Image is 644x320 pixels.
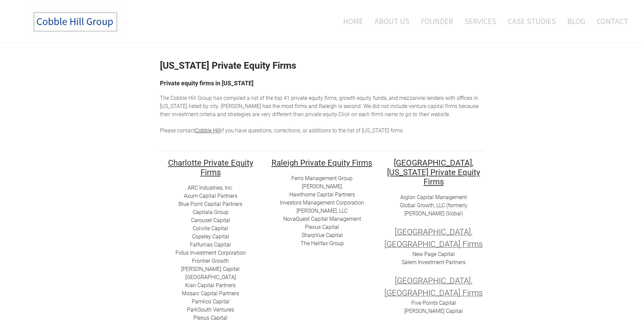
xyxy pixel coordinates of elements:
a: Case Studies [503,7,561,35]
em: Click on each firm's name to go to their website. ​ [338,111,450,118]
a: ​NovaQuest Capital Management [283,216,361,222]
a: ParkSouth Ventures [187,306,234,313]
strong: [US_STATE] Private Equity Firms [160,60,296,71]
a: [PERSON_NAME], LLC [296,208,348,214]
a: Home [333,7,368,35]
a: Global Growth, LLC (formerly [PERSON_NAME] Global [400,202,468,217]
a: Cobble Hill [195,127,221,134]
span: The Cobble Hill Group has compiled a list of t [160,95,267,101]
a: Frontier Growth [192,258,229,264]
img: The Cobble Hill Group LLC [26,7,127,37]
font: Private equity firms in [US_STATE] [160,80,254,87]
a: ​Pamlico Capital [192,298,230,305]
a: ​​Carousel Capital​​ [191,217,230,223]
font: [GEOGRAPHIC_DATA], [US_STATE] Private Equity Firms [387,158,480,187]
h2: ​ [160,158,261,177]
a: [PERSON_NAME] Capital [181,266,240,272]
a: [PERSON_NAME] Capital [404,308,463,314]
a: Copeley Capital [192,233,229,240]
a: Investors Management Corporation [280,199,364,206]
h2: ​ [271,158,373,167]
a: New Page Capital [412,251,455,257]
a: ARC I​ndustries, Inc. [188,185,233,191]
a: Founder [416,7,458,35]
a: Hawthorne Capital Partners [289,191,355,198]
a: ​Colville Capital [193,225,228,232]
span: Please contact if you have questions, corrections, or additions to the list of [US_STATE] firms. [160,127,404,134]
a: [PERSON_NAME] [302,183,342,190]
a: Blog [562,7,590,35]
a: Aiglon Capital Management [400,194,467,200]
a: Mosaic Capital Partners [182,290,239,297]
div: he top 41 private equity firms, growth equity funds, and mezzanine lenders with offices in [US_ST... [160,94,484,135]
a: Five Points Capital​ [411,300,456,306]
a: SharpVue Capital [302,232,343,238]
a: Capitala Group​ [193,209,229,215]
a: Fidus Investment Corporation [175,250,246,256]
a: Services [459,7,501,35]
a: About Us [369,7,414,35]
font: Raleigh Private Equity Firms [271,158,372,168]
font: Charlotte Private Equity Firms [168,158,253,177]
a: Contact [592,7,633,35]
a: ​Plexus Capital [305,224,339,230]
a: Axum Capital Partners [184,193,237,199]
u: ​ [271,157,372,168]
font: [GEOGRAPHIC_DATA], [GEOGRAPHIC_DATA] Firms [384,276,483,298]
a: [GEOGRAPHIC_DATA] [185,274,236,280]
a: Salem Investment Partners [402,259,466,265]
a: ​Kian Capital Partners [185,282,236,289]
a: ​Blue Point Capital Partners [178,201,242,207]
a: ​​The Halifax Group [301,240,344,247]
a: Ferro Management Group [291,175,353,182]
a: ​Falfurrias Capital [190,241,231,248]
font: [GEOGRAPHIC_DATA], [GEOGRAPHIC_DATA] Firms [384,227,483,249]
